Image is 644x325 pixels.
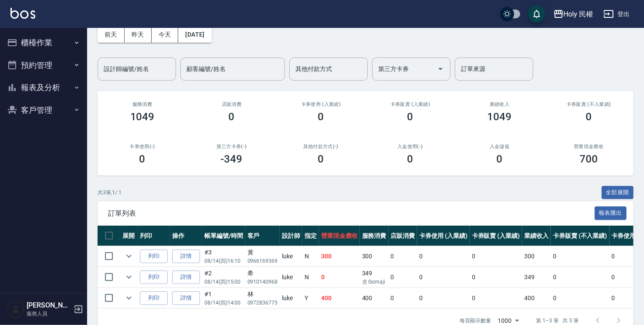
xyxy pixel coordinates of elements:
[318,111,324,123] h3: 0
[3,54,84,77] button: 預約管理
[280,267,302,288] td: luke
[550,5,597,23] button: Holy 民權
[204,299,243,307] p: 08/14 (四) 14:00
[389,246,417,267] td: 0
[98,27,125,43] button: 前天
[470,267,522,288] td: 0
[407,153,414,165] h3: 0
[178,27,211,43] button: [DATE]
[197,102,266,107] h2: 店販消費
[247,269,278,278] div: 希
[247,299,278,307] p: 0972836775
[551,246,609,267] td: 0
[108,209,595,218] span: 訂單列表
[7,301,24,318] img: Person
[247,248,278,257] div: 黃
[302,267,319,288] td: N
[98,189,122,196] p: 共 3 筆, 1 / 1
[497,153,503,165] h3: 0
[27,301,71,310] h5: [PERSON_NAME]
[170,226,202,246] th: 操作
[417,246,470,267] td: 0
[551,288,609,308] td: 0
[287,102,355,107] h2: 卡券使用 (入業績)
[3,31,84,54] button: 櫃檯作業
[389,288,417,308] td: 0
[595,209,627,217] a: 報表匯出
[229,111,235,123] h3: 0
[555,144,623,149] h2: 營業現金應收
[417,267,470,288] td: 0
[122,291,136,305] button: expand row
[130,111,155,123] h3: 1049
[522,288,551,308] td: 400
[376,144,444,149] h2: 入金使用(-)
[247,278,278,286] p: 0910140968
[580,153,598,165] h3: 700
[139,153,146,165] h3: 0
[360,267,389,288] td: 349
[600,6,634,22] button: 登出
[389,226,417,246] th: 店販消費
[221,153,243,165] h3: -349
[362,278,386,286] p: 含 Gomaji
[319,246,360,267] td: 300
[202,288,245,308] td: #1
[460,317,491,325] p: 每頁顯示數量
[202,246,245,267] td: #3
[522,246,551,267] td: 300
[586,111,592,123] h3: 0
[555,102,623,107] h2: 卡券販賣 (不入業績)
[465,102,534,107] h2: 業績收入
[564,9,593,20] div: Holy 民權
[465,144,534,149] h2: 入金儲值
[302,246,319,267] td: N
[376,102,444,107] h2: 卡券販賣 (入業績)
[122,250,136,263] button: expand row
[202,226,245,246] th: 帳單編號/時間
[528,5,546,23] button: save
[125,27,152,43] button: 昨天
[417,226,470,246] th: 卡券使用 (入業績)
[470,288,522,308] td: 0
[247,257,278,265] p: 0966169369
[360,288,389,308] td: 400
[551,226,609,246] th: 卡券販賣 (不入業績)
[602,186,634,200] button: 全部展開
[247,290,278,299] div: 林
[152,27,179,43] button: 今天
[360,226,389,246] th: 服務消費
[280,246,302,267] td: luke
[488,111,512,123] h3: 1049
[172,250,200,263] a: 詳情
[302,226,319,246] th: 指定
[536,317,579,325] p: 第 1–3 筆 共 3 筆
[202,267,245,288] td: #2
[522,226,551,246] th: 業績收入
[360,246,389,267] td: 300
[595,207,627,220] button: 報表匯出
[27,310,71,318] p: 服務人員
[280,226,302,246] th: 設計師
[10,8,35,19] img: Logo
[522,267,551,288] td: 349
[287,144,355,149] h2: 其他付款方式(-)
[172,291,200,305] a: 詳情
[140,291,168,305] button: 列印
[302,288,319,308] td: Y
[417,288,470,308] td: 0
[204,278,243,286] p: 08/14 (四) 15:00
[407,111,414,123] h3: 0
[551,267,609,288] td: 0
[120,226,138,246] th: 展開
[434,62,447,76] button: Open
[389,267,417,288] td: 0
[140,271,168,284] button: 列印
[3,76,84,99] button: 報表及分析
[318,153,324,165] h3: 0
[172,271,200,284] a: 詳情
[245,226,280,246] th: 客戶
[122,271,136,284] button: expand row
[138,226,170,246] th: 列印
[197,144,266,149] h2: 第三方卡券(-)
